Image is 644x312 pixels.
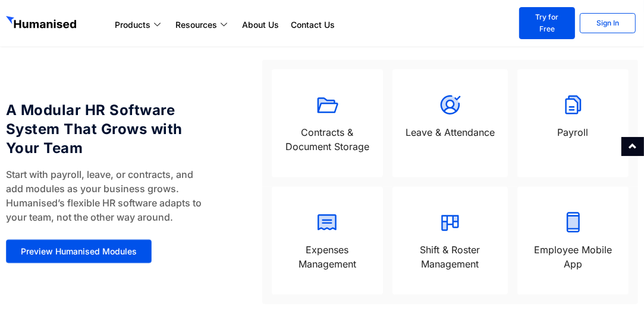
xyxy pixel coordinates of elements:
a: Try for Free [519,7,575,39]
p: Payroll [529,125,617,139]
p: Start with payroll, leave, or contracts, and add modules as your business grows. Humanised’s flex... [6,167,209,224]
a: Resources [169,18,236,32]
p: Leave & Attendance [404,125,497,139]
p: Contracts & Document Storage [284,125,371,154]
p: Expenses Management [284,243,371,271]
a: Products [109,18,169,32]
img: GetHumanised Logo [6,16,78,31]
a: About Us [236,18,285,32]
span: Preview Humanised Modules [21,247,137,256]
p: Shift & Roster Management [404,243,497,271]
a: Contact Us [285,18,341,32]
p: Employee Mobile App [529,243,617,271]
h4: A Modular HR Software System That Grows with Your Team [6,101,209,158]
a: Sign In [580,13,636,33]
a: Preview Humanised Modules [6,240,152,263]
